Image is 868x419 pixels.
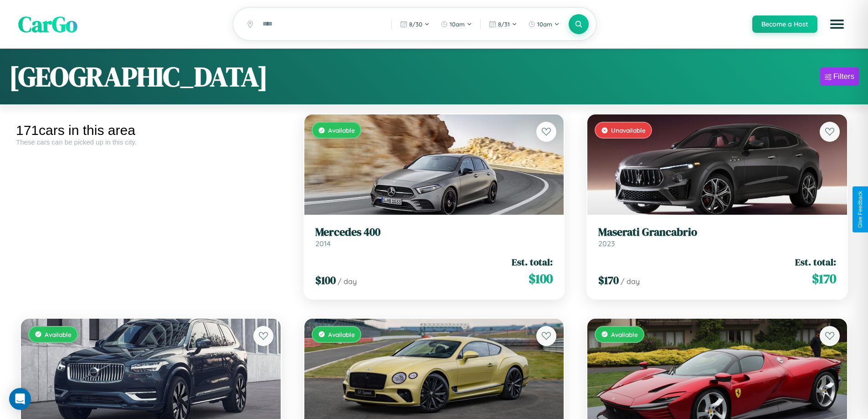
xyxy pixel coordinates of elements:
span: $ 170 [598,273,619,288]
span: Available [611,331,638,338]
h3: Mercedes 400 [315,226,553,239]
a: Mercedes 4002014 [315,226,553,248]
button: Become a Host [752,16,817,33]
span: $ 100 [315,273,336,288]
span: Available [328,126,355,134]
span: Available [45,331,72,338]
span: / day [338,277,357,286]
button: 10am [524,17,564,31]
span: 10am [450,21,465,28]
div: Give Feedback [857,191,863,228]
span: 8 / 30 [409,21,422,28]
a: Maserati Grancabrio2023 [598,226,836,248]
span: CarGo [18,9,77,39]
button: 10am [436,17,477,31]
button: Open menu [824,11,850,37]
h1: [GEOGRAPHIC_DATA] [9,58,268,95]
span: Est. total: [795,255,836,269]
span: $ 170 [812,269,836,288]
h3: Maserati Grancabrio [598,226,836,239]
button: 8/30 [395,17,434,31]
span: / day [621,277,640,286]
span: $ 100 [529,269,553,288]
div: Filters [833,72,854,81]
span: Unavailable [611,126,646,134]
div: These cars can be picked up in this city. [16,138,286,146]
span: 2014 [315,239,331,248]
div: Open Intercom Messenger [9,388,31,410]
button: Filters [820,67,859,86]
span: Available [328,331,355,338]
span: 10am [537,21,552,28]
span: 8 / 31 [498,21,510,28]
button: 8/31 [484,17,522,31]
span: 2023 [598,239,615,248]
span: Est. total: [512,255,553,269]
div: 171 cars in this area [16,123,286,138]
